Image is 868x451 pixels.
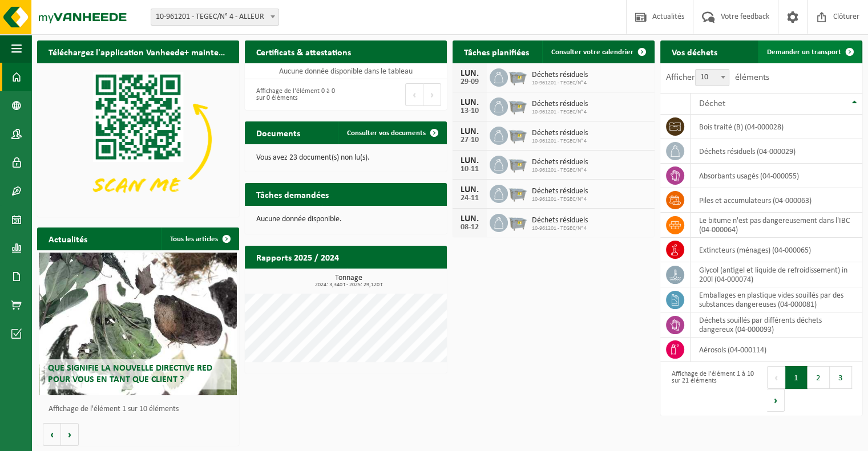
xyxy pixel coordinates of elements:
[808,366,830,389] button: 2
[666,365,756,413] div: Affichage de l'élément 1 à 10 sur 21 éléments
[245,63,447,79] td: Aucune donnée disponible dans le tableau
[532,138,588,145] span: 10-961201 - TEGEC/N° 4
[458,194,481,202] div: 24-11
[532,109,588,116] span: 10-961201 - TEGEC/N° 4
[458,127,481,136] div: LUN.
[245,40,362,63] h2: Certificats & attestations
[245,246,350,268] h2: Rapports 2025 / 2024
[691,262,862,287] td: glycol (antigel et liquide de refroidissement) in 200l (04-000074)
[532,187,588,196] span: Déchets résiduels
[347,129,426,137] span: Consulter vos documents
[348,268,446,291] a: Consulter les rapports
[691,115,862,139] td: bois traité (B) (04-000028)
[691,188,862,213] td: Piles et accumulateurs (04-000063)
[37,63,239,215] img: Download de VHEPlus App
[830,366,852,389] button: 3
[245,183,340,205] h2: Tâches demandées
[699,99,725,108] span: Déchet
[532,71,588,80] span: Déchets résiduels
[691,213,862,238] td: Le bitume n'est pas dangereusement dans l'IBC (04-000064)
[61,423,79,446] button: Volgende
[458,185,481,194] div: LUN.
[551,48,633,56] span: Consulter votre calendrier
[458,156,481,165] div: LUN.
[508,212,527,231] img: WB-2500-GAL-GY-04
[37,40,239,63] h2: Téléchargez l'application Vanheede+ maintenant!
[245,121,312,144] h2: Documents
[251,274,447,288] h3: Tonnage
[458,165,481,173] div: 10-11
[691,312,862,338] td: déchets souillés par différents déchets dangereux (04-000093)
[532,158,588,167] span: Déchets résiduels
[542,40,653,63] a: Consulter votre calendrier
[43,423,61,446] button: Vorige
[758,40,861,63] a: Demander un transport
[532,80,588,87] span: 10-961201 - TEGEC/N° 4
[691,139,862,164] td: déchets résiduels (04-000029)
[48,364,212,384] span: Que signifie la nouvelle directive RED pour vous en tant que client ?
[49,405,233,413] p: Affichage de l'élément 1 sur 10 éléments
[256,216,435,224] p: Aucune donnée disponible.
[695,69,729,86] span: 10
[458,224,481,231] div: 08-12
[767,48,841,56] span: Demander un transport
[151,9,279,26] span: 10-961201 - TEGEC/N° 4 - ALLEUR
[660,40,729,63] h2: Vos déchets
[767,366,785,389] button: Previous
[508,96,527,115] img: WB-2500-GAL-GY-04
[532,100,588,109] span: Déchets résiduels
[161,227,238,250] a: Tous les articles
[696,70,729,86] span: 10
[532,167,588,174] span: 10-961201 - TEGEC/N° 4
[453,40,540,63] h2: Tâches planifiées
[532,196,588,203] span: 10-961201 - TEGEC/N° 4
[691,238,862,262] td: extincteurs (ménages) (04-000065)
[458,78,481,86] div: 29-09
[691,287,862,312] td: emballages en plastique vides souillés par des substances dangereuses (04-000081)
[532,225,588,232] span: 10-961201 - TEGEC/N° 4
[532,216,588,225] span: Déchets résiduels
[458,107,481,115] div: 13-10
[508,154,527,173] img: WB-2500-GAL-GY-04
[251,82,340,107] div: Affichage de l'élément 0 à 0 sur 0 éléments
[151,9,278,25] span: 10-961201 - TEGEC/N° 4 - ALLEUR
[508,183,527,202] img: WB-2500-GAL-GY-04
[691,338,862,362] td: aérosols (04-000114)
[508,125,527,144] img: WB-2500-GAL-GY-04
[423,83,441,106] button: Next
[338,121,446,144] a: Consulter vos documents
[39,253,237,395] a: Que signifie la nouvelle directive RED pour vous en tant que client ?
[405,83,423,106] button: Previous
[458,98,481,107] div: LUN.
[532,129,588,138] span: Déchets résiduels
[785,366,808,389] button: 1
[251,282,447,288] span: 2024: 3,340 t - 2025: 29,120 t
[458,136,481,144] div: 27-10
[458,69,481,78] div: LUN.
[37,227,99,250] h2: Actualités
[256,154,435,162] p: Vous avez 23 document(s) non lu(s).
[666,73,769,82] label: Afficher éléments
[767,389,785,412] button: Next
[508,67,527,86] img: WB-2500-GAL-GY-04
[691,164,862,188] td: absorbants usagés (04-000055)
[458,214,481,224] div: LUN.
